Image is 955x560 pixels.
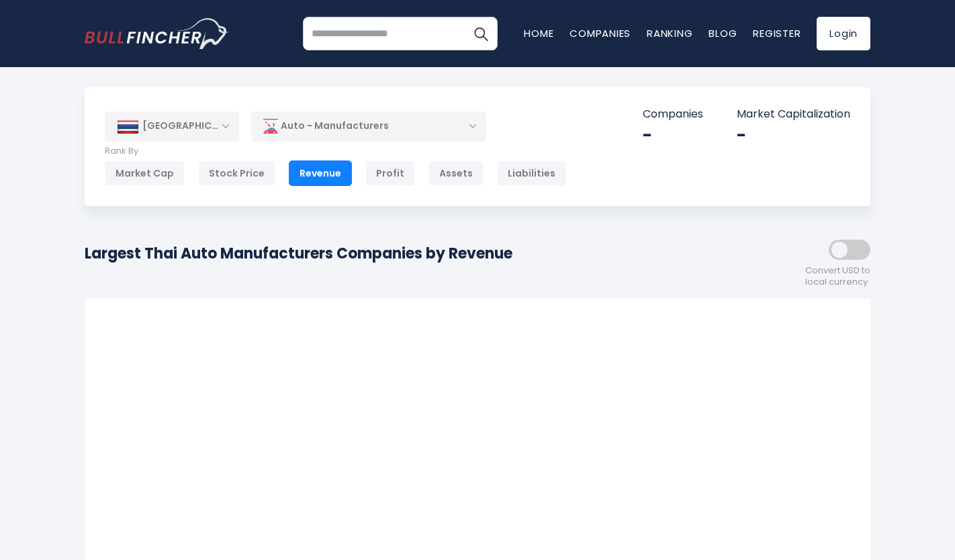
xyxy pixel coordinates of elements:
[464,17,498,50] button: Search
[105,146,566,157] p: Rank By
[251,111,486,142] div: Auto - Manufacturers
[428,160,484,186] div: Assets
[105,111,239,141] div: [GEOGRAPHIC_DATA]
[817,17,870,50] a: Login
[85,18,229,49] a: Go to homepage
[105,160,185,186] div: Market Cap
[365,160,415,186] div: Profit
[85,18,229,49] img: bullfincher logo
[198,160,275,186] div: Stock Price
[643,107,703,122] p: Companies
[647,26,692,40] a: Ranking
[709,26,737,40] a: Blog
[805,265,870,288] span: Convert USD to local currency
[737,125,850,146] div: -
[753,26,801,40] a: Register
[570,26,631,40] a: Companies
[85,242,512,265] h1: Largest Thai Auto Manufacturers Companies by Revenue
[524,26,553,40] a: Home
[737,107,850,122] p: Market Capitalization
[497,160,566,186] div: Liabilities
[289,160,352,186] div: Revenue
[643,125,703,146] div: -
